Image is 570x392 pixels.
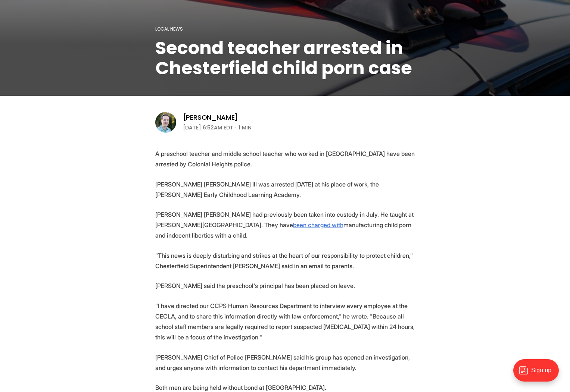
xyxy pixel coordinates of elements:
a: Local News [155,26,183,32]
p: [PERSON_NAME] [PERSON_NAME] III was arrested [DATE] at his place of work, the [PERSON_NAME] Early... [155,179,415,200]
h1: Second teacher arrested in Chesterfield child porn case [155,38,415,78]
time: [DATE] 6:52AM EDT [183,123,233,132]
p: "This news is deeply disturbing and strikes at the heart of our responsibility to protect childre... [155,250,415,271]
p: "I have directed our CCPS Human Resources Department to interview every employee at the CECLA, an... [155,301,415,342]
a: [PERSON_NAME] [183,113,238,122]
img: Michael Phillips [155,112,176,133]
p: [PERSON_NAME] Chief of Police [PERSON_NAME] said his group has opened an investigation, and urges... [155,352,415,373]
a: been charged with [293,221,343,229]
p: A preschool teacher and middle school teacher who worked in [GEOGRAPHIC_DATA] have been arrested ... [155,148,415,169]
p: [PERSON_NAME] said the preschool's principal has been placed on leave. [155,280,415,291]
span: 1 min [239,123,252,132]
iframe: portal-trigger [507,355,570,392]
p: [PERSON_NAME] [PERSON_NAME] had previously been taken into custody in July. He taught at [PERSON_... [155,209,415,241]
